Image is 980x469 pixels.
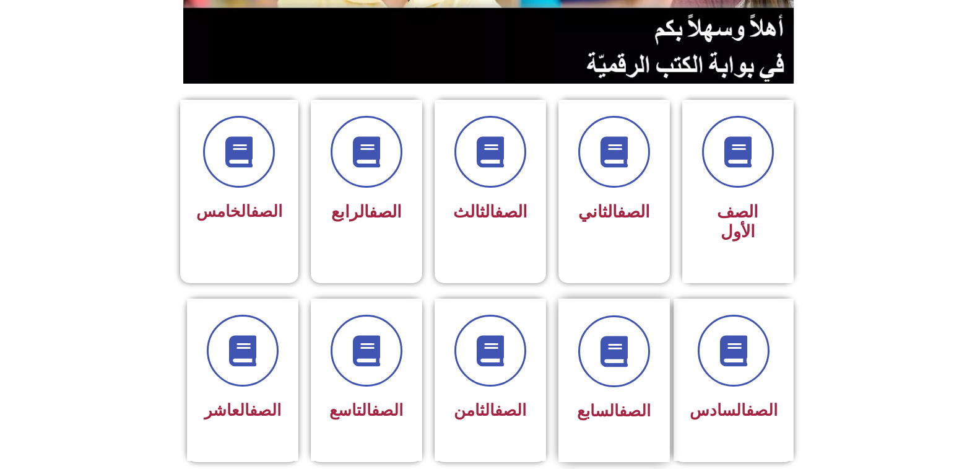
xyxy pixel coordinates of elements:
span: الثالث [453,202,527,222]
span: الثاني [578,202,650,222]
a: الصف [746,401,778,419]
a: الصف [249,401,281,419]
a: الصف [619,401,651,420]
span: السادس [690,401,778,419]
a: الصف [369,202,402,222]
span: التاسع [329,401,403,419]
span: السابع [577,401,651,420]
a: الصف [495,202,527,222]
a: الصف [495,401,526,419]
a: الصف [617,202,650,222]
a: الصف [371,401,403,419]
span: الرابع [331,202,402,222]
span: العاشر [204,401,281,419]
span: الصف الأول [717,202,758,242]
span: الثامن [454,401,526,419]
span: الخامس [196,202,282,221]
a: الصف [251,202,282,221]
